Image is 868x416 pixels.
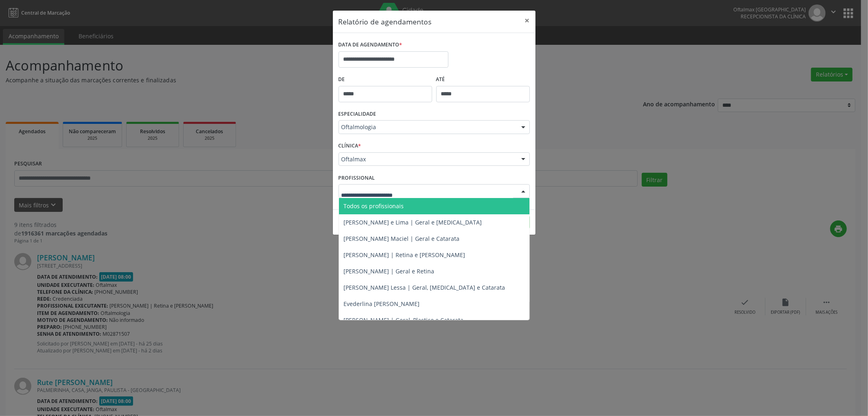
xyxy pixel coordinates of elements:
[344,284,505,291] span: [PERSON_NAME] Lessa | Geral, [MEDICAL_DATA] e Catarata
[344,300,420,308] span: Evederlina [PERSON_NAME]
[339,73,432,86] label: De
[519,11,536,31] button: Close
[339,172,375,184] label: PROFISSIONAL
[344,267,435,275] span: [PERSON_NAME] | Geral e Retina
[341,155,513,163] span: Oftalmax
[344,316,464,324] span: [PERSON_NAME] | Geral, Plastico e Catarata
[341,123,513,131] span: Oftalmologia
[339,16,432,27] h5: Relatório de agendamentos
[344,202,404,210] span: Todos os profissionais
[339,140,361,152] label: CLÍNICA
[344,235,460,242] span: [PERSON_NAME] Maciel | Geral e Catarata
[344,218,482,226] span: [PERSON_NAME] e Lima | Geral e [MEDICAL_DATA]
[436,73,530,86] label: ATÉ
[339,39,402,51] label: DATA DE AGENDAMENTO
[339,108,376,121] label: ESPECIALIDADE
[344,251,466,259] span: [PERSON_NAME] | Retina e [PERSON_NAME]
